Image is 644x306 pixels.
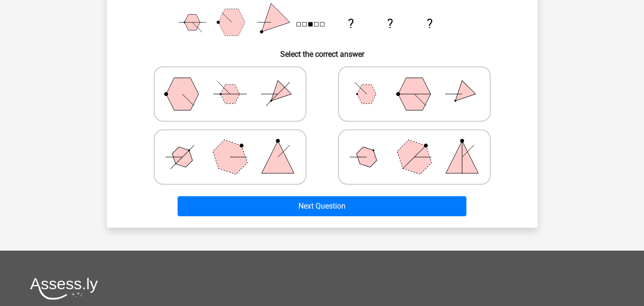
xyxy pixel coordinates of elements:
[30,277,98,300] img: Assessly logo
[122,42,522,59] h6: Select the correct answer
[426,17,432,31] text: ?
[348,17,353,31] text: ?
[387,17,393,31] text: ?
[178,196,466,216] button: Next Question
